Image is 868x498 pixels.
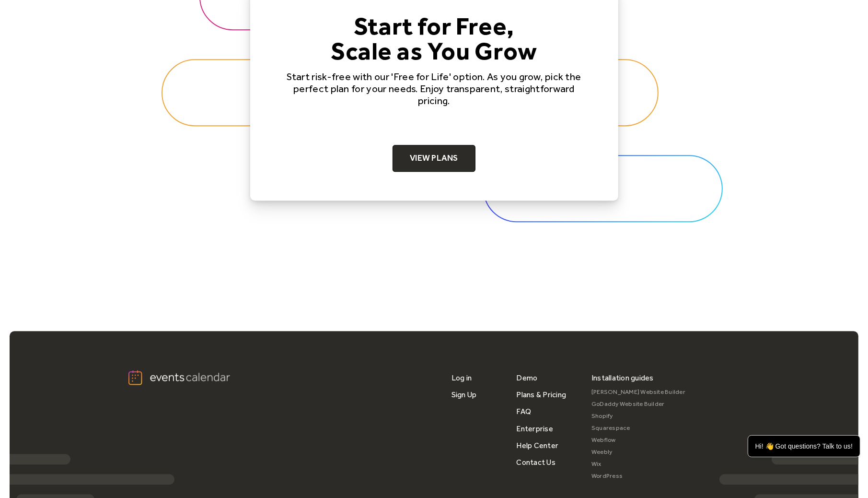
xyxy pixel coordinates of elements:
[591,369,654,386] div: Installation guides
[591,446,685,458] a: Weebly
[517,386,567,403] a: Plans & Pricing
[591,458,685,470] a: Wix
[517,437,559,454] a: Help Center
[591,398,685,410] a: GoDaddy Website Builder
[517,420,553,437] a: Enterprise
[517,403,532,420] a: FAQ
[517,369,538,386] a: Demo
[591,470,685,482] a: WordPress
[393,145,475,172] a: View Plans
[591,434,685,446] a: Webflow
[451,369,472,386] a: Log in
[591,386,685,398] a: [PERSON_NAME] Website Builder
[591,422,685,434] a: Squarespace
[281,71,588,107] p: Start risk-free with our 'Free for Life' option. As you grow, pick the perfect plan for your need...
[281,13,588,63] h4: Start for Free, Scale as You Grow
[517,454,556,471] a: Contact Us
[451,386,477,403] a: Sign Up
[591,410,685,422] a: Shopify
